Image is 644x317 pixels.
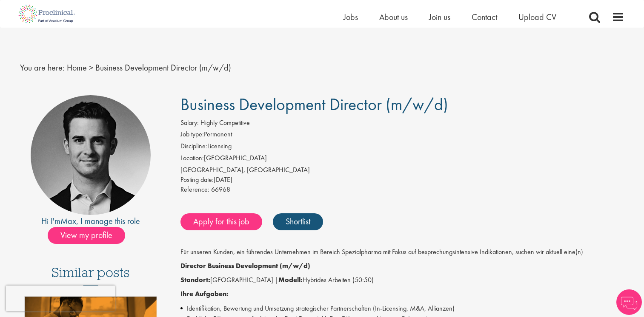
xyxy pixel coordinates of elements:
li: Permanent [180,130,624,142]
h3: Similar posts [52,265,130,286]
span: > [89,62,93,73]
a: Upload CV [518,11,556,23]
strong: Director Business Development (m/w/d) [180,261,310,270]
iframe: reCAPTCHA [6,286,115,311]
a: View my profile [48,229,134,240]
span: Business Development Director (m/w/d) [180,93,448,115]
a: Apply for this job [180,213,262,230]
label: Job type: [180,130,204,139]
strong: Ihre Aufgaben: [180,289,229,298]
span: 66968 [211,185,230,194]
span: Business Development Director (m/w/d) [95,62,231,73]
p: Für unseren Kunden, ein führendes Unternehmen im Bereich Spezialpharma mit Fokus auf besprechungs... [180,247,624,257]
li: [GEOGRAPHIC_DATA] [180,153,624,165]
div: [GEOGRAPHIC_DATA], [GEOGRAPHIC_DATA] [180,165,624,175]
li: Identifikation, Bewertung und Umsetzung strategischer Partnerschaften (In-Licensing, M&A, Allianzen) [180,303,624,314]
strong: Modell: [278,275,303,284]
div: [DATE] [180,175,624,185]
strong: Standort: [180,275,210,284]
label: Discipline: [180,142,207,151]
span: Posting date: [180,175,214,184]
a: Contact [472,11,497,23]
a: About us [379,11,408,23]
img: Chatbot [616,289,642,315]
a: Join us [429,11,450,23]
p: [GEOGRAPHIC_DATA] | Hybrides Arbeiten (50:50) [180,275,624,285]
a: breadcrumb link [67,62,87,73]
li: Licensing [180,142,624,153]
span: Highly Competitive [200,118,250,127]
img: imeage of recruiter Max Slevogt [31,95,151,215]
a: Max [60,215,76,226]
a: Shortlist [273,213,323,230]
a: Jobs [343,11,358,23]
label: Location: [180,153,204,163]
span: You are here: [20,62,65,73]
label: Salary: [180,118,199,128]
label: Reference: [180,185,209,195]
span: View my profile [48,227,125,244]
div: Hi I'm , I manage this role [20,215,162,227]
